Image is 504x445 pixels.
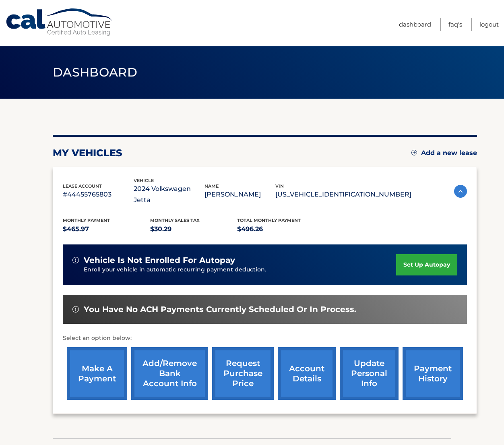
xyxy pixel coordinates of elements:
[411,150,417,155] img: add.svg
[131,347,208,400] a: Add/Remove bank account info
[134,183,204,206] p: 2024 Volkswagen Jetta
[84,255,235,265] span: vehicle is not enrolled for autopay
[72,257,79,263] img: alert-white.svg
[150,224,238,235] p: $30.29
[237,217,301,223] span: Total Monthly Payment
[134,178,154,183] span: vehicle
[204,183,219,189] span: name
[63,333,467,343] p: Select an option below:
[275,189,411,200] p: [US_VEHICLE_IDENTIFICATION_NUMBER]
[278,347,336,400] a: account details
[237,224,324,235] p: $496.26
[275,183,284,189] span: vin
[84,265,396,274] p: Enroll your vehicle in automatic recurring payment deduction.
[53,65,137,80] span: Dashboard
[63,183,102,189] span: lease account
[63,224,150,235] p: $465.97
[84,304,356,315] span: You have no ACH payments currently scheduled or in process.
[212,347,274,400] a: request purchase price
[448,18,462,31] a: FAQ's
[63,189,134,200] p: #44455765803
[204,189,275,200] p: [PERSON_NAME]
[340,347,399,400] a: update personal info
[396,254,457,275] a: set up autopay
[454,185,467,198] img: accordion-active.svg
[411,149,477,157] a: Add a new lease
[67,347,127,400] a: make a payment
[403,347,463,400] a: payment history
[150,217,200,223] span: Monthly sales Tax
[63,217,110,223] span: Monthly Payment
[479,18,499,31] a: Logout
[53,147,122,159] h2: my vehicles
[72,306,79,313] img: alert-white.svg
[5,8,114,37] a: Cal Automotive
[399,18,431,31] a: Dashboard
